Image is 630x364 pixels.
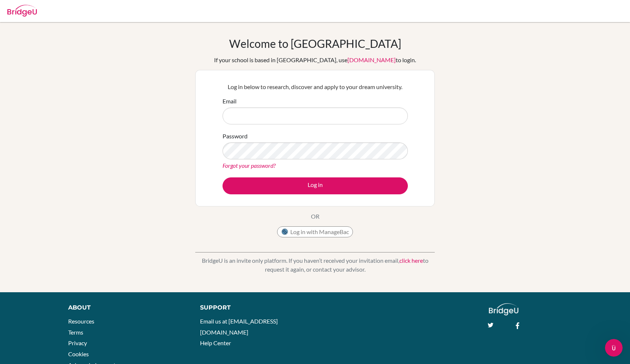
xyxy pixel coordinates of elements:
[311,212,319,221] p: OR
[223,162,276,169] a: Forgot your password?
[214,56,416,64] div: If your school is based in [GEOGRAPHIC_DATA], use to login.
[605,339,623,357] iframe: Intercom live chat
[277,226,353,237] button: Log in with ManageBac
[68,339,87,346] a: Privacy
[195,256,435,274] p: BridgeU is an invite only platform. If you haven’t received your invitation email, to request it ...
[200,339,231,346] a: Help Center
[229,37,401,50] h1: Welcome to [GEOGRAPHIC_DATA]
[223,132,248,141] label: Password
[200,303,307,312] div: Support
[68,318,94,325] a: Resources
[68,329,83,336] a: Terms
[7,5,37,17] img: Bridge-U
[223,177,408,194] button: Log in
[399,257,423,264] a: click here
[223,97,237,106] label: Email
[68,303,183,312] div: About
[68,350,89,357] a: Cookies
[200,318,278,336] a: Email us at [EMAIL_ADDRESS][DOMAIN_NAME]
[347,56,396,63] a: [DOMAIN_NAME]
[223,82,408,91] p: Log in below to research, discover and apply to your dream university.
[489,303,519,315] img: logo_white@2x-f4f0deed5e89b7ecb1c2cc34c3e3d731f90f0f143d5ea2071677605dd97b5244.png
